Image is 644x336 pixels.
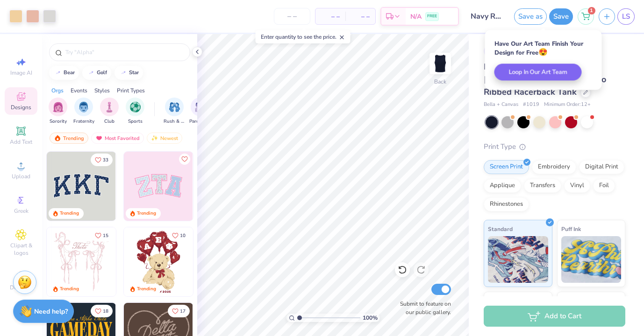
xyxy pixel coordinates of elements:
img: 3b9aba4f-e317-4aa7-a679-c95a879539bd [47,152,116,221]
div: Digital Print [579,160,624,174]
img: 9980f5e8-e6a1-4b4a-8839-2b0e9349023c [124,152,193,221]
div: Embroidery [532,160,576,174]
span: Greek [14,207,29,215]
img: 587403a7-0594-4a7f-b2bd-0ca67a3ff8dd [124,227,193,296]
img: Sorority Image [53,102,64,112]
span: Rush & Bid [164,118,185,125]
button: Like [168,229,190,242]
button: golf [82,66,111,80]
span: Sorority [50,118,67,125]
img: d12a98c7-f0f7-4345-bf3a-b9f1b718b86e [115,227,185,296]
span: Club [104,118,114,125]
button: Loop In Our Art Team [494,64,582,81]
div: Orgs [51,86,64,95]
div: Print Type [484,141,625,152]
div: Most Favorited [91,133,144,144]
div: filter for Club [100,98,119,125]
span: Standard [488,224,513,234]
div: Trending [137,286,156,293]
strong: Need help? [34,307,68,316]
span: 10 [180,233,186,238]
button: Save as [514,8,547,25]
div: Screen Print [484,160,529,174]
a: LS [617,8,635,25]
span: – – [321,12,340,21]
img: most_fav.gif [95,135,103,141]
button: filter button [73,98,94,125]
span: Designs [11,104,31,111]
div: Trending [137,210,156,217]
div: filter for Rush & Bid [164,98,185,125]
input: Try "Alpha" [64,48,184,57]
button: filter button [164,98,185,125]
span: LS [622,11,630,22]
div: Have Our Art Team Finish Your Design for Free [494,40,593,57]
span: Sports [128,118,143,125]
button: star [114,66,143,80]
span: Clipart & logos [5,242,37,257]
img: Back [431,54,450,73]
span: 18 [103,309,108,314]
button: filter button [189,98,211,125]
span: 15 [103,233,108,238]
div: Trending [60,210,79,217]
div: Foil [593,179,615,193]
label: Submit to feature on our public gallery. [395,300,451,316]
span: Upload [12,173,30,180]
img: Puff Ink [561,236,622,283]
img: 5ee11766-d822-42f5-ad4e-763472bf8dcf [193,152,262,221]
img: Standard [488,236,548,283]
span: 😍 [538,47,548,57]
span: Metallic & Glitter Ink [561,296,616,306]
div: star [129,70,139,75]
button: filter button [49,98,67,125]
span: Bella + Canvas [484,101,518,109]
img: trend_line.gif [54,70,62,76]
div: bear [64,70,75,75]
img: e74243e0-e378-47aa-a400-bc6bcb25063a [193,227,262,296]
img: Sports Image [130,102,141,112]
span: 33 [103,158,108,162]
span: – – [351,12,370,21]
div: filter for Parent's Weekend [189,98,211,125]
span: N/A [410,12,422,21]
div: Styles [94,86,110,95]
div: Enter quantity to see the price. [256,30,351,43]
div: filter for Sports [126,98,144,125]
span: Add Text [10,138,32,146]
div: Print Types [117,86,145,95]
button: Like [91,229,113,242]
button: filter button [126,98,144,125]
button: Like [168,305,190,317]
img: Rush & Bid Image [169,102,180,112]
div: Rhinestones [484,197,529,211]
button: Like [91,305,113,317]
img: Fraternity Image [79,102,89,112]
span: Fraternity [73,118,94,125]
span: 1 [588,7,595,14]
img: Club Image [104,102,114,112]
div: golf [97,70,107,75]
span: 17 [180,309,186,314]
div: Vinyl [564,179,590,193]
div: Back [434,77,446,86]
input: – – [274,8,310,25]
img: trending.gif [54,135,61,141]
img: trend_line.gif [120,70,127,76]
span: Puff Ink [561,224,581,234]
img: edfb13fc-0e43-44eb-bea2-bf7fc0dd67f9 [115,152,185,221]
div: Transfers [524,179,561,193]
span: Parent's Weekend [189,118,211,125]
div: Newest [147,133,182,144]
button: Save [549,8,573,25]
div: filter for Fraternity [73,98,94,125]
input: Untitled Design [464,7,509,26]
div: Trending [50,133,88,144]
span: Decorate [10,284,32,291]
button: filter button [100,98,119,125]
div: Events [71,86,87,95]
button: Like [91,154,113,166]
button: bear [49,66,79,80]
img: trend_line.gif [87,70,95,76]
span: Image AI [10,69,32,77]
